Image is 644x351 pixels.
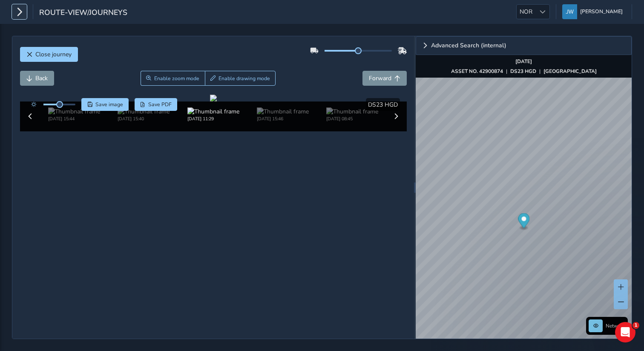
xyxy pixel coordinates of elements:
span: DS23 HGD [368,101,398,109]
iframe: Intercom live chat [615,322,635,342]
button: Draw [205,71,276,86]
button: Save [81,98,129,111]
strong: DS23 HGD [510,68,536,75]
button: Zoom [141,71,205,86]
img: Thumbnail frame [118,107,170,116]
span: Back [35,74,48,82]
div: | | [451,68,597,75]
span: Close journey [35,50,72,58]
div: [DATE] 08:45 [326,116,378,122]
span: route-view/journeys [39,7,127,19]
span: NOR [517,5,535,19]
div: [DATE] 15:40 [118,116,170,122]
strong: [DATE] [515,58,532,65]
img: Thumbnail frame [187,107,239,116]
img: Thumbnail frame [48,107,100,116]
img: Thumbnail frame [326,107,378,116]
span: Forward [369,74,391,82]
span: Save PDF [148,101,172,108]
a: Expand [416,36,632,55]
span: Enable drawing mode [218,75,270,82]
span: Advanced Search (internal) [431,43,506,49]
span: Enable zoom mode [154,75,199,82]
span: Save image [95,101,123,108]
span: [PERSON_NAME] [580,4,623,19]
div: Map marker [518,213,530,231]
div: [DATE] 11:29 [187,116,239,122]
span: Network [606,322,625,329]
button: Close journey [20,47,78,62]
div: [DATE] 15:44 [48,116,100,122]
button: PDF [135,98,178,111]
div: [DATE] 15:46 [257,116,309,122]
img: Thumbnail frame [257,107,309,116]
strong: [GEOGRAPHIC_DATA] [543,68,597,75]
button: Forward [362,71,407,86]
img: diamond-layout [562,4,577,19]
button: Back [20,71,54,86]
strong: ASSET NO. 42900874 [451,68,503,75]
button: [PERSON_NAME] [562,4,626,19]
span: 1 [632,322,639,329]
